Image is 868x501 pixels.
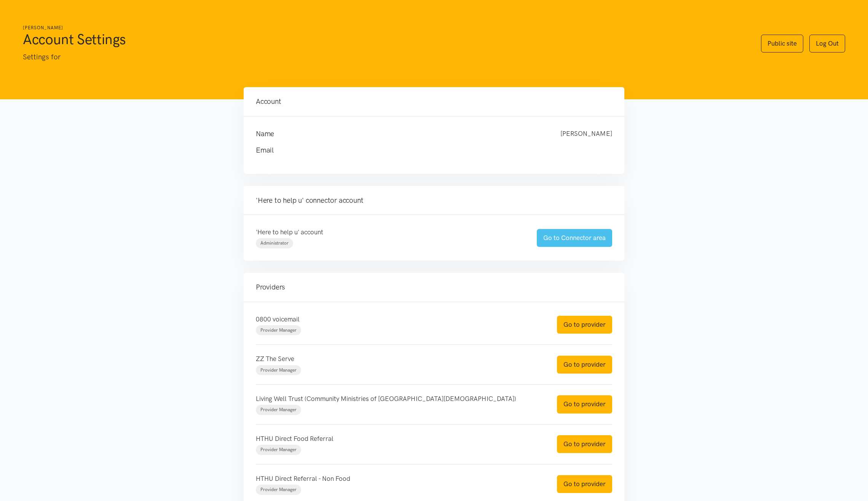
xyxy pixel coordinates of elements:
[557,435,612,453] a: Go to provider
[557,475,612,493] a: Go to provider
[256,195,612,206] h4: 'Here to help u' connector account
[256,354,542,364] p: ZZ The Serve
[809,35,845,52] a: Log Out
[557,316,612,334] a: Go to provider
[23,24,746,32] h6: [PERSON_NAME]
[256,474,542,484] p: HTHU Direct Referral - Non Food
[537,229,612,247] a: Go to Connector area
[256,129,545,139] h4: Name
[256,145,597,156] h4: Email
[557,395,612,413] a: Go to provider
[260,447,297,452] span: Provider Manager
[260,240,289,246] span: Administrator
[256,434,542,444] p: HTHU Direct Food Referral
[256,282,612,293] h4: Providers
[557,356,612,374] a: Go to provider
[761,35,803,52] a: Public site
[553,129,620,139] div: [PERSON_NAME]
[260,487,297,492] span: Provider Manager
[260,367,297,373] span: Provider Manager
[23,51,746,63] p: Settings for
[256,227,522,237] p: 'Here to help u' account
[256,314,542,324] p: 0800 voicemail
[23,30,746,48] h1: Account Settings
[256,96,612,107] h4: Account
[260,407,297,412] span: Provider Manager
[256,394,542,404] p: Living Well Trust (Community Ministries of [GEOGRAPHIC_DATA][DEMOGRAPHIC_DATA])
[260,328,297,333] span: Provider Manager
